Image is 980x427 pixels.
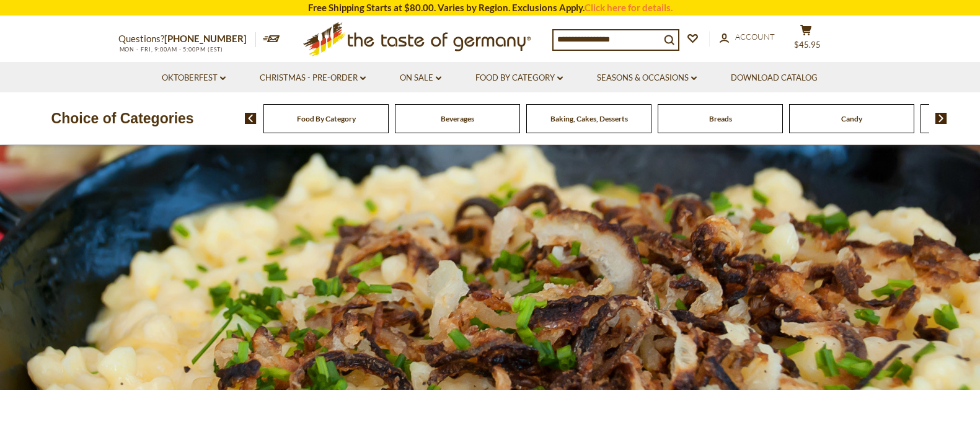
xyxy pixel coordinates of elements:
a: Baking, Cakes, Desserts [550,114,628,123]
a: Download Catalog [731,71,818,85]
span: $45.95 [794,40,821,50]
a: Christmas - PRE-ORDER [260,71,366,85]
span: MON - FRI, 9:00AM - 5:00PM (EST) [118,46,224,53]
img: next arrow [935,113,947,124]
a: Candy [841,114,862,123]
p: Questions? [118,31,256,47]
a: Food By Category [297,114,356,123]
span: Account [735,32,775,42]
img: previous arrow [245,113,257,124]
a: Breads [709,114,732,123]
a: Click here for details. [585,2,673,13]
a: On Sale [400,71,441,85]
a: Seasons & Occasions [597,71,697,85]
a: [PHONE_NUMBER] [164,33,247,44]
a: Account [720,30,775,44]
a: Food By Category [475,71,563,85]
a: Oktoberfest [162,71,226,85]
a: Beverages [441,114,474,123]
button: $45.95 [788,24,825,55]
